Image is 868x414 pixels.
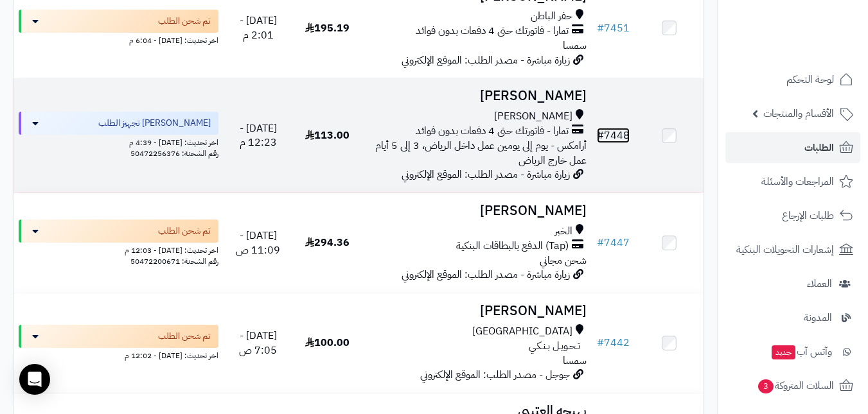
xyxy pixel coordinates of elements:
[597,21,630,36] a: #7451
[725,268,860,299] a: العملاء
[804,309,832,327] span: المدونة
[725,336,860,367] a: وآتس آبجديد
[158,225,211,237] span: تم شحن الطلب
[402,167,570,182] span: زيارة مباشرة - مصدر الطلب: الموقع الإلكتروني
[19,33,218,46] div: اخر تحديث: [DATE] - 6:04 م
[597,128,604,143] span: #
[597,235,630,250] a: #7447
[529,339,580,354] span: تـحـويـل بـنـكـي
[563,38,587,53] span: سمسا
[736,241,834,259] span: إشعارات التحويلات البنكية
[782,207,834,225] span: طلبات الإرجاع
[763,105,834,123] span: الأقسام والمنتجات
[416,124,569,139] span: تمارا - فاتورتك حتى 4 دفعات بدون فوائد
[367,89,587,103] h3: [PERSON_NAME]
[725,166,860,197] a: المراجعات والأسئلة
[367,304,587,318] h3: [PERSON_NAME]
[725,370,860,401] a: السلات المتروكة3
[597,335,604,350] span: #
[236,228,280,258] span: [DATE] - 11:09 ص
[305,335,350,350] span: 100.00
[19,243,218,256] div: اخر تحديث: [DATE] - 12:03 م
[98,117,211,130] span: [PERSON_NAME] تجهيز الطلب
[367,203,587,218] h3: [PERSON_NAME]
[725,64,860,95] a: لوحة التحكم
[240,121,277,151] span: [DATE] - 12:23 م
[563,353,587,368] span: سمسا
[725,234,860,265] a: إشعارات التحويلات البنكية
[305,235,350,250] span: 294.36
[725,132,860,163] a: الطلبات
[725,200,860,231] a: طلبات الإرجاع
[158,15,211,28] span: تم شحن الطلب
[757,377,834,395] span: السلات المتروكة
[554,224,572,239] span: الخبر
[540,253,587,268] span: شحن مجاني
[420,367,570,383] span: جوجل - مصدر الطلب: الموقع الإلكتروني
[305,128,350,143] span: 113.00
[597,21,604,36] span: #
[807,275,832,293] span: العملاء
[757,379,774,394] span: 3
[770,343,832,361] span: وآتس آب
[19,135,218,148] div: اخر تحديث: [DATE] - 4:39 م
[472,324,572,339] span: [GEOGRAPHIC_DATA]
[597,128,630,143] a: #7448
[786,71,834,89] span: لوحة التحكم
[725,302,860,333] a: المدونة
[158,330,211,343] span: تم شحن الطلب
[130,148,218,159] span: رقم الشحنة: 50472256376
[375,138,587,168] span: أرامكس - يوم إلى يومين عمل داخل الرياض، 3 إلى 5 أيام عمل خارج الرياض
[456,239,569,254] span: (Tap) الدفع بالبطاقات البنكية
[772,345,795,359] span: جديد
[239,328,277,358] span: [DATE] - 7:05 ص
[305,21,350,36] span: 195.19
[494,109,572,124] span: [PERSON_NAME]
[19,364,50,395] div: Open Intercom Messenger
[531,9,572,24] span: حفر الباطن
[761,173,834,191] span: المراجعات والأسئلة
[240,13,277,43] span: [DATE] - 2:01 م
[804,139,834,157] span: الطلبات
[416,24,569,39] span: تمارا - فاتورتك حتى 4 دفعات بدون فوائد
[597,335,630,350] a: #7442
[781,18,856,45] img: logo-2.png
[130,255,218,267] span: رقم الشحنة: 50472200671
[402,53,570,68] span: زيارة مباشرة - مصدر الطلب: الموقع الإلكتروني
[402,267,570,282] span: زيارة مباشرة - مصدر الطلب: الموقع الإلكتروني
[597,235,604,250] span: #
[19,348,218,361] div: اخر تحديث: [DATE] - 12:02 م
